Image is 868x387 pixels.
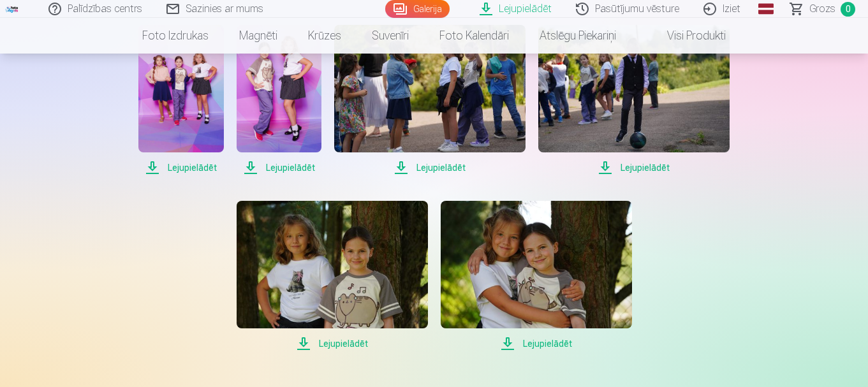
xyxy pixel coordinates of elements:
[237,25,321,175] a: Lejupielādēt
[441,201,632,351] a: Lejupielādēt
[293,18,357,54] a: Krūzes
[441,336,632,351] span: Lejupielādēt
[809,1,835,17] span: Grozs
[841,2,855,17] span: 0
[5,5,19,13] img: /fa1
[538,25,730,175] a: Lejupielādēt
[138,25,223,175] a: Lejupielādēt
[334,160,526,175] span: Lejupielādēt
[138,160,223,175] span: Lejupielādēt
[127,18,224,54] a: Foto izdrukas
[237,160,321,175] span: Lejupielādēt
[538,160,730,175] span: Lejupielādēt
[631,18,741,54] a: Visi produkti
[224,18,293,54] a: Magnēti
[334,25,526,175] a: Lejupielādēt
[357,18,424,54] a: Suvenīri
[237,336,428,351] span: Lejupielādēt
[237,201,428,351] a: Lejupielādēt
[424,18,524,54] a: Foto kalendāri
[524,18,631,54] a: Atslēgu piekariņi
